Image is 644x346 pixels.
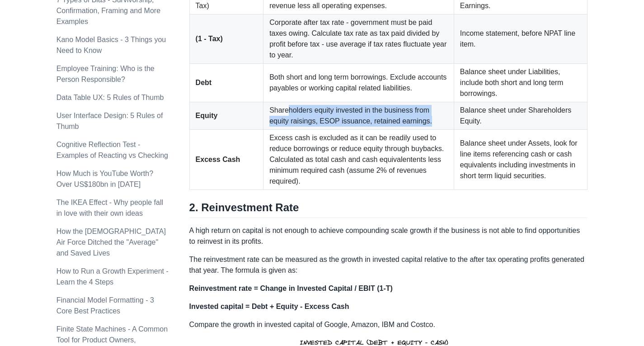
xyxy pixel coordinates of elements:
[56,228,166,257] a: How the [DEMOGRAPHIC_DATA] Air Force Ditched the "Average" and Saved Lives
[56,36,166,54] a: Kano Model Basics - 3 Things you Need to Know
[454,64,587,102] td: Balance sheet under Liabilities, include both short and long term borrowings.
[196,156,240,163] strong: Excess Cash
[189,303,349,310] strong: Invested capital = Debt + Equity - Excess Cash
[56,112,163,130] a: User Interface Design: 5 Rules of Thumb
[189,254,588,276] p: The reinvestment rate can be measured as the growth in invested capital relative to the after tax...
[263,64,454,102] td: Both short and long term borrowings. Exclude accounts payables or working capital related liabili...
[189,201,588,218] h2: 2. Reinvestment Rate
[56,199,163,217] a: The IKEA Effect - Why people fall in love with their own ideas
[56,296,154,315] a: Financial Model Formatting - 3 Core Best Practices
[196,79,212,86] strong: Debt
[454,102,587,130] td: Balance sheet under Shareholders Equity.
[263,14,454,64] td: Corporate after tax rate - government must be paid taxes owing. Calculate tax rate as tax paid di...
[454,14,587,64] td: Income statement, before NPAT line item.
[56,141,168,159] a: Cognitive Reflection Test - Examples of Reacting vs Checking
[56,94,164,101] a: Data Table UX: 5 Rules of Thumb
[56,267,169,286] a: How to Run a Growth Experiment - Learn the 4 Steps
[56,170,153,188] a: How Much is YouTube Worth? Over US$180bn in [DATE]
[454,130,587,190] td: Balance sheet under Assets, look for line items referencing cash or cash equivalents including in...
[196,35,223,43] strong: (1 - Tax)
[263,102,454,130] td: Shareholders equity invested in the business from equity raisings, ESOP issuance, retained earnings.
[196,112,218,119] strong: Equity
[263,130,454,190] td: Excess cash is excluded as it can be readily used to reduce borrowings or reduce equity through b...
[56,65,155,83] a: Employee Training: Who is the Person Responsible?
[189,284,393,292] strong: Reinvestment rate = Change in Invested Capital / EBIT (1-T)
[189,225,588,247] p: A high return on capital is not enough to achieve compounding scale growth if the business is not...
